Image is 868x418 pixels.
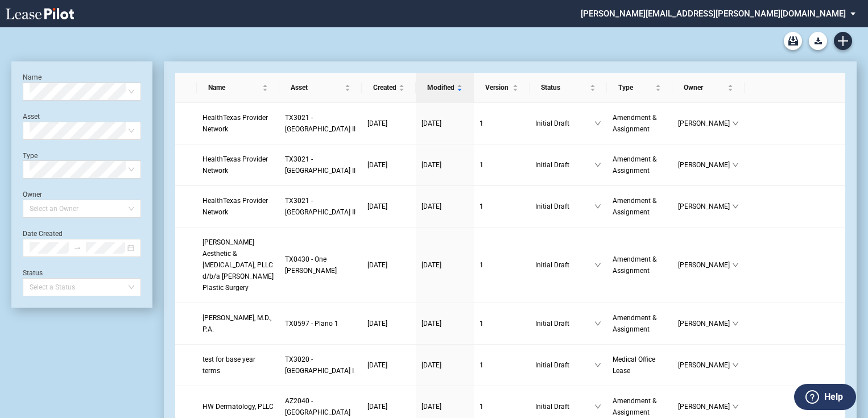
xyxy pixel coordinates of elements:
span: [DATE] [421,361,441,369]
span: AZ2040 - East Mesa [285,397,350,416]
span: Name [208,82,260,93]
span: TX3021 - Centennial Medical Pavilion II [285,155,356,175]
a: [PERSON_NAME], M.D., P.A. [202,312,274,335]
span: 1 [480,119,483,127]
a: [PERSON_NAME] Aesthetic & [MEDICAL_DATA], PLLC d/b/a [PERSON_NAME] Plastic Surgery [202,237,274,293]
span: down [732,362,739,369]
span: TX3021 - Centennial Medical Pavilion II [285,197,356,216]
th: Asset [279,73,362,103]
button: Help [794,384,856,410]
span: Status [541,82,587,93]
span: [DATE] [367,361,387,369]
a: Medical Office Lease [613,354,667,376]
span: TX0430 - One Fannin [285,255,337,275]
a: HW Dermatology, PLLC [202,401,274,412]
span: Initial Draft [535,401,594,412]
span: down [732,403,739,410]
span: Owner [684,82,725,93]
a: Create new document [834,32,852,50]
span: [PERSON_NAME] [678,259,732,271]
span: Linville Aesthetic & Reconstructive Surgery, PLLC d/b/a Linville Plastic Surgery [202,238,274,292]
a: 1 [480,201,524,212]
span: [DATE] [421,261,441,269]
span: Medical Office Lease [613,355,655,375]
span: test for base year terms [202,355,255,375]
span: Asset [291,82,342,93]
span: [DATE] [367,119,387,127]
span: 1 [480,261,483,269]
a: [DATE] [367,201,410,212]
span: to [73,244,81,252]
a: TX3021 - [GEOGRAPHIC_DATA] II [285,195,356,218]
a: 1 [480,401,524,412]
span: down [594,320,601,327]
span: HW Dermatology, PLLC [202,403,274,411]
span: [DATE] [421,403,441,411]
span: [DATE] [421,119,441,127]
a: [DATE] [367,159,410,171]
span: down [732,262,739,268]
a: Amendment & Assignment [613,312,667,335]
span: down [594,262,601,268]
a: TX3021 - [GEOGRAPHIC_DATA] II [285,112,356,135]
a: [DATE] [421,359,468,371]
a: TX3021 - [GEOGRAPHIC_DATA] II [285,154,356,176]
span: Modified [427,82,454,93]
a: [DATE] [367,259,410,271]
span: Initial Draft [535,159,594,171]
span: [DATE] [367,320,387,328]
span: [DATE] [421,161,441,169]
button: Download Blank Form [809,32,827,50]
a: TX3020 - [GEOGRAPHIC_DATA] I [285,354,356,376]
span: Joseph K. Leveno, M.D., P.A. [202,314,271,333]
a: 1 [480,159,524,171]
a: [DATE] [421,259,468,271]
th: Modified [416,73,474,103]
span: Amendment & Assignment [613,155,656,175]
span: Initial Draft [535,259,594,271]
label: Name [23,73,42,81]
span: TX3021 - Centennial Medical Pavilion II [285,114,356,133]
a: Amendment & Assignment [613,154,667,176]
span: Initial Draft [535,359,594,371]
span: Amendment & Assignment [613,397,656,416]
span: 1 [480,320,483,328]
span: [DATE] [421,202,441,210]
th: Name [197,73,279,103]
a: HealthTexas Provider Network [202,112,274,135]
span: HealthTexas Provider Network [202,197,268,216]
a: HealthTexas Provider Network [202,195,274,218]
a: 1 [480,118,524,129]
th: Type [607,73,672,103]
a: Amendment & Assignment [613,195,667,218]
span: [PERSON_NAME] [678,359,732,371]
span: [DATE] [367,403,387,411]
label: Owner [23,191,42,198]
a: [DATE] [367,318,410,329]
a: [DATE] [421,318,468,329]
span: Initial Draft [535,201,594,212]
span: [DATE] [367,202,387,210]
a: Archive [784,32,802,50]
span: 1 [480,161,483,169]
span: [PERSON_NAME] [678,318,732,329]
span: TX3020 - Centennial Medical Pavilion I [285,355,354,375]
span: [PERSON_NAME] [678,118,732,129]
span: swap-right [73,244,81,252]
span: down [732,162,739,168]
a: 1 [480,359,524,371]
span: [DATE] [421,320,441,328]
label: Asset [23,113,40,121]
label: Type [23,152,38,160]
span: Amendment & Assignment [613,314,656,333]
span: down [594,403,601,410]
a: [DATE] [367,118,410,129]
span: Created [373,82,396,93]
span: HealthTexas Provider Network [202,114,268,133]
a: [DATE] [421,201,468,212]
span: down [594,362,601,369]
span: 1 [480,361,483,369]
span: Amendment & Assignment [613,114,656,133]
span: 1 [480,202,483,210]
span: TX0597 - Plano 1 [285,320,338,328]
